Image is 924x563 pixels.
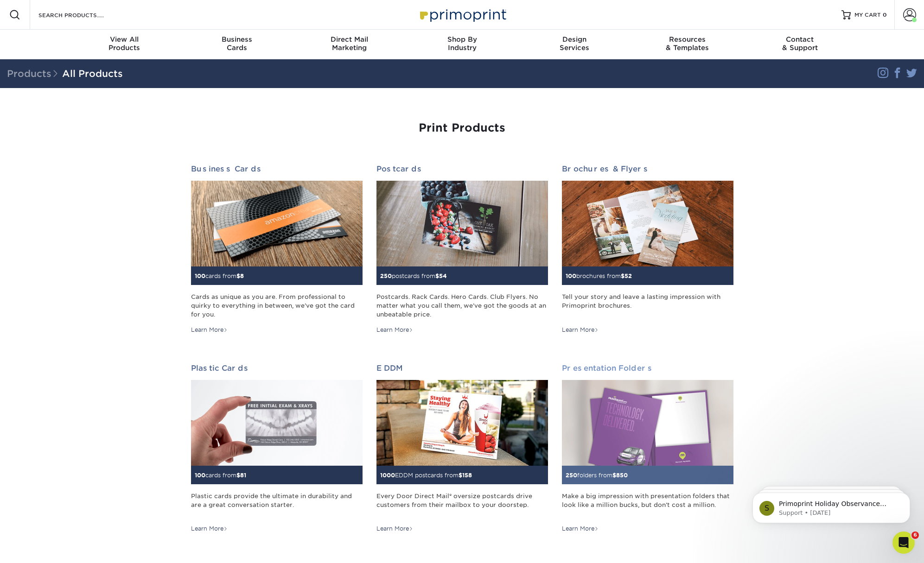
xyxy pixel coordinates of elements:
[293,35,406,44] span: Direct Mail
[376,364,548,533] a: EDDM 1000EDDM postcards from$158 Every Door Direct Mail® oversize postcards drive customers from ...
[191,292,363,319] div: Cards as unique as you are. From professional to quirky to everything in between, we've got the c...
[191,492,363,519] div: Plastic cards provide the ultimate in durability and are a great conversation starter.
[562,326,599,334] div: Learn More
[380,472,472,479] small: EDDM postcards from
[236,272,240,279] span: $
[62,68,123,79] a: All Products
[376,525,413,533] div: Learn More
[68,35,181,44] span: View All
[462,472,472,479] span: 158
[406,35,518,44] span: Shop By
[293,35,406,52] div: Marketing
[616,472,628,479] span: 850
[562,164,733,173] h2: Brochures & Flyers
[562,364,733,373] h2: Presentation Folders
[380,472,395,479] span: 1000
[562,292,733,319] div: Tell your story and leave a lasting impression with Primoprint brochures.
[191,364,363,533] a: Plastic Cards 100cards from$81 Plastic cards provide the ultimate in durability and are a great c...
[612,472,616,479] span: $
[566,272,632,279] small: brochures from
[240,472,246,479] span: 81
[911,531,919,539] span: 6
[191,164,363,334] a: Business Cards 100cards from$8 Cards as unique as you are. From professional to quirky to everyth...
[854,11,881,19] span: MY CART
[195,472,246,479] small: cards from
[744,30,856,59] a: Contact& Support
[68,35,181,52] div: Products
[68,30,181,59] a: View AllProducts
[380,272,447,279] small: postcards from
[180,35,293,52] div: Cards
[191,121,733,135] h1: Print Products
[435,272,439,279] span: $
[195,472,205,479] span: 100
[293,30,406,59] a: Direct MailMarketing
[376,292,548,319] div: Postcards. Rack Cards. Hero Cards. Club Flyers. No matter what you call them, we've got the goods...
[566,472,628,479] small: folders from
[631,35,744,44] span: Resources
[459,472,462,479] span: $
[191,181,363,266] img: Business Cards
[2,535,79,560] iframe: Google Customer Reviews
[744,35,856,52] div: & Support
[631,30,744,59] a: Resources& Templates
[744,35,856,44] span: Contact
[240,272,244,279] span: 8
[376,181,548,266] img: Postcards
[180,35,293,44] span: Business
[376,164,548,334] a: Postcards 250postcards from$54 Postcards. Rack Cards. Hero Cards. Club Flyers. No matter what you...
[236,472,240,479] span: $
[416,5,509,25] img: Primoprint
[180,30,293,59] a: BusinessCards
[191,164,363,173] h2: Business Cards
[191,525,228,533] div: Learn More
[7,68,62,79] span: Products
[739,473,924,538] iframe: Intercom notifications message
[562,181,733,266] img: Brochures & Flyers
[376,364,548,373] h2: EDDM
[562,364,733,533] a: Presentation Folders 250folders from$850 Make a big impression with presentation folders that loo...
[562,525,599,533] div: Learn More
[376,492,548,519] div: Every Door Direct Mail® oversize postcards drive customers from their mailbox to your doorstep.
[892,531,915,554] iframe: Intercom live chat
[406,30,518,59] a: Shop ByIndustry
[631,35,744,52] div: & Templates
[624,272,632,279] span: 52
[562,380,733,466] img: Presentation Folders
[518,30,631,59] a: DesignServices
[191,364,363,373] h2: Plastic Cards
[518,35,631,44] span: Design
[883,12,887,18] span: 0
[562,492,733,519] div: Make a big impression with presentation folders that look like a million bucks, but don't cost a ...
[195,272,244,279] small: cards from
[518,35,631,52] div: Services
[376,326,413,334] div: Learn More
[566,472,577,479] span: 250
[439,272,447,279] span: 54
[191,380,363,466] img: Plastic Cards
[406,35,518,52] div: Industry
[566,272,576,279] span: 100
[562,164,733,334] a: Brochures & Flyers 100brochures from$52 Tell your story and leave a lasting impression with Primo...
[621,272,624,279] span: $
[376,164,548,173] h2: Postcards
[376,380,548,466] img: EDDM
[191,326,228,334] div: Learn More
[38,9,128,20] input: SEARCH PRODUCTS.....
[380,272,392,279] span: 250
[195,272,205,279] span: 100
